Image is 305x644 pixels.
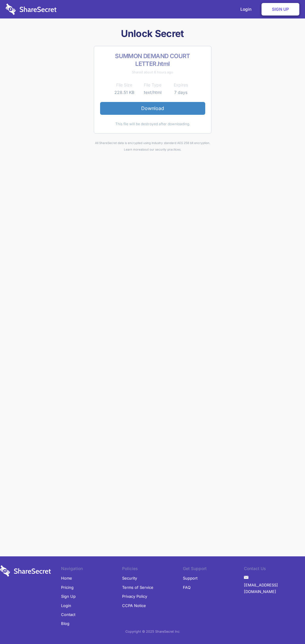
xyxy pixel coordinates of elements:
[100,121,205,127] div: This file will be destroyed after downloading.
[61,592,76,601] a: Sign Up
[110,89,139,96] td: 228.51 KB
[122,592,147,601] a: Privacy Policy
[61,583,74,592] a: Pricing
[139,81,167,89] th: File Type
[183,574,197,583] a: Support
[244,565,305,574] li: Contact Us
[122,565,183,574] li: Policies
[100,102,205,114] a: Download
[139,89,167,96] td: text/html
[122,583,153,592] a: Terms of Service
[167,89,195,96] td: 7 days
[61,619,69,628] a: Blog
[61,574,72,583] a: Home
[183,565,244,574] li: Get Support
[122,601,146,610] a: CCPA Notice
[61,565,122,574] li: Navigation
[100,69,205,75] div: Shared about 6 hours ago
[262,3,299,16] a: Sign Up
[6,4,57,15] img: logo-wordmark-white-trans-d4663122ce5f474addd5e946df7df03e33cb6a1c49d2221995e7729f52c070b2.svg
[124,148,141,151] a: Learn more
[122,574,137,583] a: Security
[183,583,191,592] a: FAQ
[61,601,71,610] a: Login
[61,610,75,619] a: Contact
[100,52,205,68] h2: SUMMON DEMAND COURT LETTER.html
[110,81,139,89] th: File Size
[167,81,195,89] th: Expires
[244,580,305,596] a: [EMAIL_ADDRESS][DOMAIN_NAME]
